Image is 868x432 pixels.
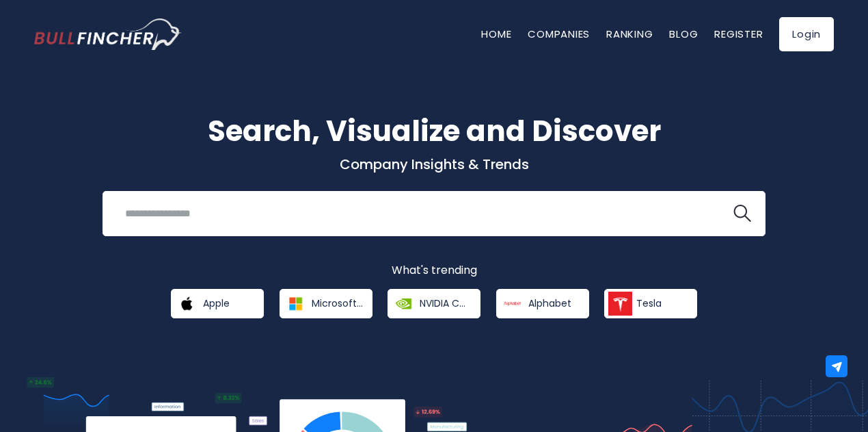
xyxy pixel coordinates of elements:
a: Blog [669,27,698,41]
a: Ranking [606,27,653,41]
span: NVIDIA Corporation [420,297,471,309]
span: Tesla [636,297,662,309]
h1: Search, Visualize and Discover [34,110,834,153]
a: Alphabet [496,289,589,318]
a: NVIDIA Corporation [388,289,480,318]
a: Go to homepage [34,18,181,50]
img: search icon [733,205,751,223]
a: Login [779,17,834,51]
a: Tesla [604,289,697,318]
span: Apple [203,297,230,309]
span: Microsoft Corporation [312,297,363,309]
p: What's trending [34,264,834,278]
a: Microsoft Corporation [280,289,372,318]
span: Alphabet [528,297,571,309]
img: Bullfincher logo [34,18,182,50]
a: Register [714,27,763,41]
a: Apple [171,289,264,318]
p: Company Insights & Trends [34,155,834,173]
a: Companies [528,27,590,41]
a: Home [481,27,511,41]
